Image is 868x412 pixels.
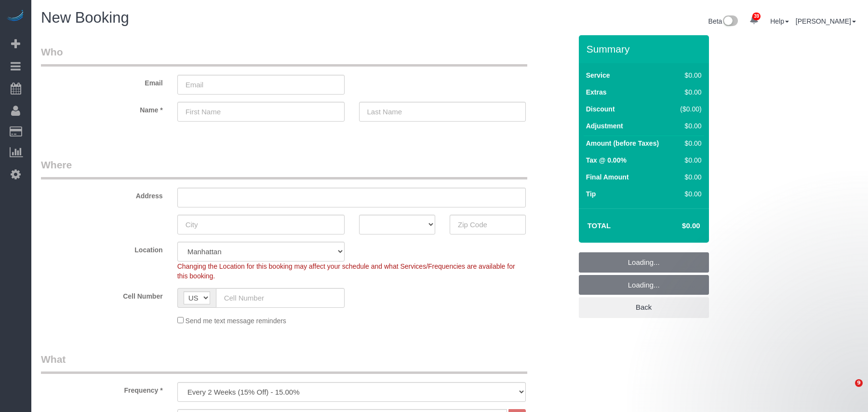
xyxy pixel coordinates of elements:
h4: $0.00 [653,222,700,230]
input: City [177,215,345,234]
a: [PERSON_NAME] [796,17,856,25]
label: Amount (before Taxes) [586,138,659,148]
span: Changing the Location for this booking may affect your schedule and what Services/Frequencies are... [177,262,515,280]
strong: Total [588,221,611,230]
input: Email [177,75,345,95]
label: Frequency * [34,382,170,395]
input: Zip Code [450,215,526,234]
div: $0.00 [676,138,702,148]
a: Beta [708,17,738,25]
label: Adjustment [586,121,623,131]
div: $0.00 [676,189,702,199]
input: Last Name [359,102,526,122]
label: Extras [586,87,607,97]
label: Tax @ 0.00% [586,155,627,165]
div: $0.00 [676,70,702,80]
iframe: Intercom live chat [835,379,858,402]
span: Send me text message reminders [186,317,286,325]
label: Tip [586,189,596,199]
a: Back [579,297,709,317]
span: New Booking [41,9,129,26]
a: 39 [745,10,763,31]
label: Cell Number [34,288,170,301]
legend: Who [41,45,527,67]
img: Automaid Logo [6,10,25,23]
div: $0.00 [676,121,702,131]
input: Cell Number [216,288,345,308]
h3: Summary [587,43,704,55]
div: $0.00 [676,172,702,182]
a: Help [770,17,789,25]
div: $0.00 [676,87,702,97]
input: First Name [177,102,345,122]
label: Service [586,70,610,80]
div: ($0.00) [676,104,702,114]
span: 39 [752,13,761,20]
legend: Where [41,158,527,179]
label: Email [34,75,170,88]
legend: What [41,352,527,374]
div: $0.00 [676,155,702,165]
span: 9 [855,379,863,387]
label: Address [34,188,170,201]
img: New interface [722,15,738,28]
label: Location [34,242,170,255]
label: Final Amount [586,172,629,182]
label: Discount [586,104,615,114]
label: Name * [34,102,170,115]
